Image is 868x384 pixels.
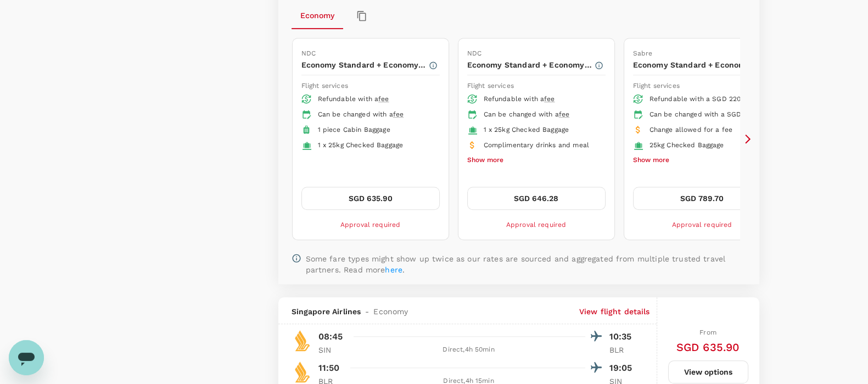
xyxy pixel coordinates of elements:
[361,306,373,317] span: -
[292,361,313,383] img: SQ
[301,59,428,70] p: Economy Standard + Economy Value
[609,344,637,355] p: BLR
[506,221,567,229] span: Approval required
[579,306,650,317] p: View flight details
[649,94,763,105] div: Refundable with a SGD 220
[609,330,637,343] p: 10:35
[301,49,316,57] span: NDC
[544,95,555,103] span: fee
[9,340,44,375] iframe: Button to launch messaging window
[318,344,346,355] p: SIN
[385,265,402,274] a: here
[633,153,669,168] button: Show more
[292,306,361,317] span: Singapore Airlines
[318,109,431,120] div: Can be changed with a
[340,221,401,229] span: Approval required
[484,141,589,149] span: Complimentary drinks and meal
[467,82,514,90] span: Flight services
[292,3,343,29] button: Economy
[467,153,503,168] button: Show more
[559,110,569,118] span: fee
[318,126,390,133] span: 1 piece Cabin Baggage
[676,338,740,356] h6: SGD 635.90
[318,361,340,375] p: 11:50
[352,344,585,355] div: Direct , 4h 50min
[467,49,481,57] span: NDC
[633,82,680,90] span: Flight services
[668,360,748,383] button: View options
[484,126,569,133] span: 1 x 25kg Checked Baggage
[633,187,771,210] button: SGD 789.70
[672,221,732,229] span: Approval required
[609,361,637,375] p: 19:05
[318,141,404,149] span: 1 x 25kg Checked Baggage
[292,330,313,352] img: SQ
[649,141,724,149] span: 25kg Checked Baggage
[393,110,404,118] span: fee
[649,126,733,133] span: Change allowed for a fee
[301,82,348,90] span: Flight services
[467,187,606,210] button: SGD 646.28
[373,306,408,317] span: Economy
[301,187,440,210] button: SGD 635.90
[633,49,653,57] span: Sabre
[467,59,594,70] p: Economy Standard + Economy Value
[306,253,746,275] p: Some fare types might show up twice as our rates are sourced and aggregated from multiple trusted...
[633,59,760,70] p: Economy Standard + Economy Value
[318,94,431,105] div: Refundable with a
[318,330,343,343] p: 08:45
[484,94,597,105] div: Refundable with a
[484,109,597,120] div: Can be changed with a
[699,329,716,336] span: From
[378,95,389,103] span: fee
[649,109,763,120] div: Can be changed with a SGD 70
